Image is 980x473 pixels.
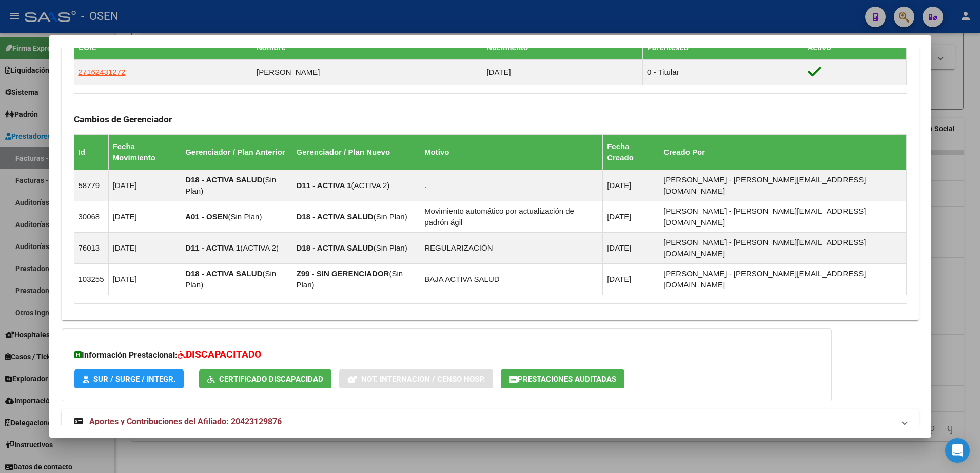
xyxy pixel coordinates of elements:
td: [DATE] [603,263,659,295]
td: ( ) [292,170,420,201]
td: 76013 [74,232,108,263]
td: 30068 [74,201,108,232]
td: 103255 [74,263,108,295]
td: REGULARIZACIÓN [420,232,603,263]
button: Not. Internacion / Censo Hosp. [339,369,493,388]
h3: Información Prestacional: [74,347,819,362]
strong: Z99 - SIN GERENCIADOR [297,269,389,278]
td: ( ) [181,232,292,263]
td: ( ) [181,170,292,201]
td: [DATE] [108,170,181,201]
th: Id [74,134,108,170]
td: 58779 [74,170,108,201]
th: Gerenciador / Plan Anterior [181,134,292,170]
td: ( ) [292,201,420,232]
td: ( ) [292,263,420,295]
strong: D18 - ACTIVA SALUD [297,243,374,252]
mat-expansion-panel-header: Aportes y Contribuciones del Afiliado: 20423129876 [62,409,919,434]
span: Sin Plan [297,269,403,289]
th: Gerenciador / Plan Nuevo [292,134,420,170]
h3: Cambios de Gerenciador [74,114,907,125]
td: [PERSON_NAME] - [PERSON_NAME][EMAIL_ADDRESS][DOMAIN_NAME] [659,232,906,263]
td: [PERSON_NAME] - [PERSON_NAME][EMAIL_ADDRESS][DOMAIN_NAME] [659,201,906,232]
th: Motivo [420,134,603,170]
td: [PERSON_NAME] - [PERSON_NAME][EMAIL_ADDRESS][DOMAIN_NAME] [659,263,906,295]
th: Creado Por [659,134,906,170]
td: Movimiento automático por actualización de padrón ágil [420,201,603,232]
span: DISCAPACITADO [186,348,261,360]
td: ( ) [181,201,292,232]
th: CUIL [74,35,252,59]
button: SUR / SURGE / INTEGR. [74,369,184,388]
td: . [420,170,603,201]
td: [DATE] [108,232,181,263]
span: SUR / SURGE / INTEGR. [93,375,175,384]
th: Activo [803,35,906,59]
span: Sin Plan [376,212,405,221]
strong: D18 - ACTIVA SALUD [297,212,374,221]
span: 27162431272 [79,68,126,76]
th: Nacimiento [482,35,643,59]
span: Sin Plan [185,269,276,289]
span: Aportes y Contribuciones del Afiliado: 20423129876 [89,417,282,426]
td: [PERSON_NAME] [252,59,482,85]
td: BAJA ACTIVA SALUD [420,263,603,295]
td: [DATE] [108,263,181,295]
strong: D18 - ACTIVA SALUD [185,175,262,184]
span: Prestaciones Auditadas [518,375,616,384]
div: Open Intercom Messenger [945,438,970,463]
span: Not. Internacion / Censo Hosp. [361,375,485,384]
th: Nombre [252,35,482,59]
span: Certificado Discapacidad [219,375,323,384]
strong: A01 - OSEN [185,212,228,221]
strong: D18 - ACTIVA SALUD [185,269,262,278]
strong: D11 - ACTIVA 1 [297,181,351,190]
td: [PERSON_NAME] - [PERSON_NAME][EMAIL_ADDRESS][DOMAIN_NAME] [659,170,906,201]
span: ACTIVA 2 [354,181,387,190]
td: [DATE] [603,232,659,263]
td: ( ) [292,232,420,263]
button: Certificado Discapacidad [199,369,331,388]
td: [DATE] [108,201,181,232]
td: ( ) [181,263,292,295]
span: Sin Plan [231,212,260,221]
th: Parentesco [643,35,803,59]
td: [DATE] [482,59,643,85]
button: Prestaciones Auditadas [501,369,624,388]
th: Fecha Movimiento [108,134,181,170]
th: Fecha Creado [603,134,659,170]
span: ACTIVA 2 [243,243,276,252]
td: [DATE] [603,201,659,232]
span: Sin Plan [185,175,276,195]
td: [DATE] [603,170,659,201]
td: 0 - Titular [643,59,803,85]
strong: D11 - ACTIVA 1 [185,243,240,252]
span: Sin Plan [376,243,405,252]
